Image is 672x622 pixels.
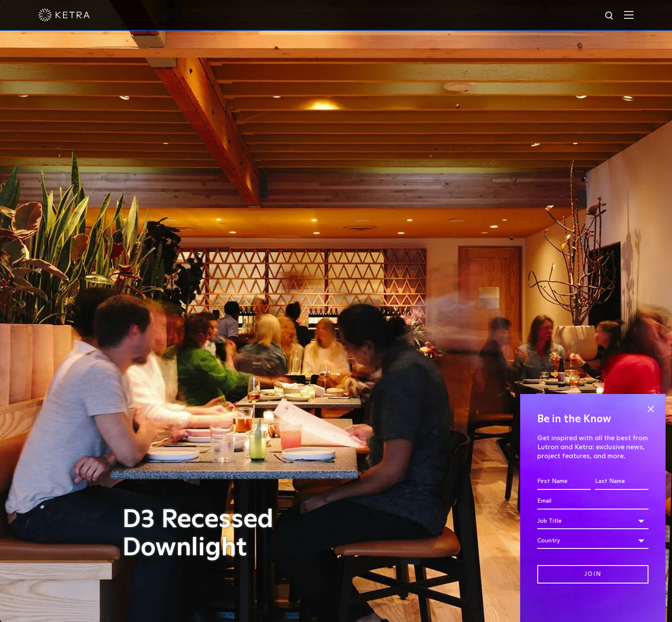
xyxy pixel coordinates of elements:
[537,411,648,427] h4: Be in the Know
[624,11,634,19] img: Hamburger%20Nav.svg
[537,533,648,549] div: Country
[38,9,90,21] img: ketra-logo-2019-white
[537,513,648,529] div: Job Title
[122,506,340,562] h1: D3 Recessed Downlight
[537,434,648,460] p: Get inspired with all the best from Lutron and Ketra: exclusive news, project features, and more.
[537,493,648,509] input: Email
[604,11,615,21] img: search icon
[537,565,648,583] input: Join
[537,474,591,490] input: First Name
[595,474,648,490] input: Last Name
